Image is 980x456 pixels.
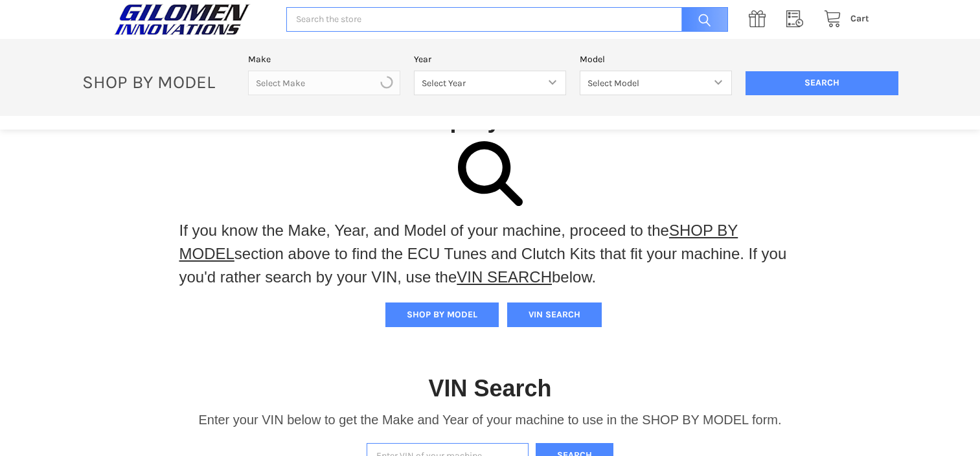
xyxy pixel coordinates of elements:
[111,3,253,36] img: GILOMEN INNOVATIONS
[286,7,727,32] input: Search the store
[675,7,728,32] input: Search
[198,410,781,429] p: Enter your VIN below to get the Make and Year of your machine to use in the SHOP BY MODEL form.
[580,52,732,66] label: Model
[414,52,566,66] label: Year
[75,71,241,93] p: SHOP BY MODEL
[385,302,499,327] button: SHOP BY MODEL
[817,11,869,27] a: Cart
[248,52,400,66] label: Make
[457,268,552,286] a: VIN SEARCH
[179,219,801,289] p: If you know the Make, Year, and Model of your machine, proceed to the section above to find the E...
[850,13,869,24] span: Cart
[111,3,273,36] a: GILOMEN INNOVATIONS
[746,71,898,96] input: Search
[179,222,738,262] a: SHOP BY MODEL
[507,302,602,327] button: VIN SEARCH
[428,374,551,403] h1: VIN Search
